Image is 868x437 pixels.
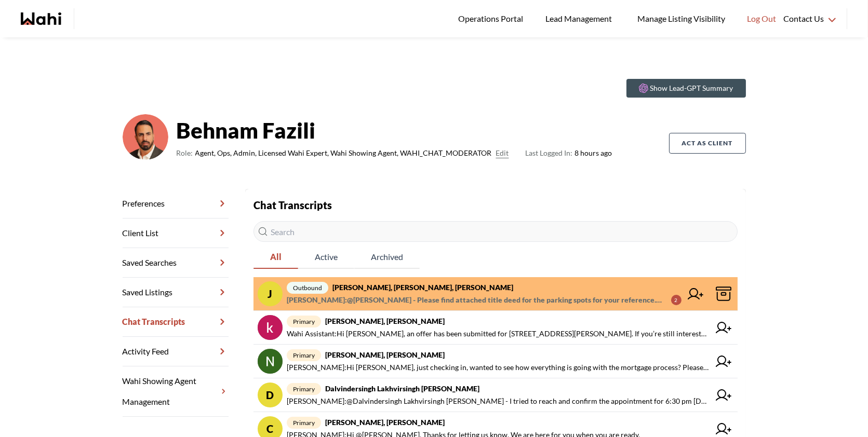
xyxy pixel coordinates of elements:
a: DprimaryDalvindersingh Lakhvirsingh [PERSON_NAME][PERSON_NAME]:@Dalvindersingh Lakhvirsingh [PERS... [253,378,738,412]
strong: Dalvindersingh Lakhvirsingh [PERSON_NAME] [325,384,479,393]
span: Agent, Ops, Admin, Licensed Wahi Expert, Wahi Showing Agent, WAHI_CHAT_MODERATOR [195,147,492,159]
strong: [PERSON_NAME], [PERSON_NAME], [PERSON_NAME] [332,283,513,292]
a: Saved Listings [123,278,229,307]
strong: Chat Transcripts [253,199,332,211]
span: primary [287,417,321,429]
span: Archived [354,246,420,268]
p: Show Lead-GPT Summary [650,83,733,93]
a: Preferences [123,189,229,218]
span: [PERSON_NAME] : @Dalvindersingh Lakhvirsingh [PERSON_NAME] - I tried to reach and confirm the app... [287,395,710,407]
button: Active [298,246,354,269]
a: Client List [123,218,229,248]
span: primary [287,316,321,327]
span: [PERSON_NAME] : @[PERSON_NAME] - Please find attached title deed for the parking spots for your r... [287,294,663,306]
button: Show Lead-GPT Summary [626,79,746,98]
strong: [PERSON_NAME], [PERSON_NAME] [325,418,445,427]
div: J [258,281,283,306]
button: Act as Client [669,133,746,154]
button: All [253,246,298,269]
a: Chat Transcripts [123,307,229,337]
span: Active [298,246,354,268]
img: chat avatar [258,349,283,374]
div: 2 [671,295,682,305]
button: Edit [496,147,509,159]
span: primary [287,383,321,395]
span: outbound [287,282,328,294]
span: [PERSON_NAME] : Hi [PERSON_NAME], just checking in, wanted to see how everything is going with th... [287,361,710,374]
a: primary[PERSON_NAME], [PERSON_NAME][PERSON_NAME]:Hi [PERSON_NAME], just checking in, wanted to se... [253,345,738,378]
div: D [258,383,283,407]
span: Role: [177,147,193,159]
a: Saved Searches [123,248,229,278]
img: cf9ae410c976398e.png [123,114,168,160]
img: chat avatar [258,315,283,340]
span: All [253,246,298,268]
a: Joutbound[PERSON_NAME], [PERSON_NAME], [PERSON_NAME][PERSON_NAME]:@[PERSON_NAME] - Please find at... [253,277,738,311]
input: Search [253,221,738,242]
span: Log Out [747,12,776,25]
span: 8 hours ago [526,147,612,159]
a: Wahi homepage [21,12,61,25]
button: Archived [354,246,420,269]
strong: [PERSON_NAME], [PERSON_NAME] [325,317,445,325]
span: Last Logged In: [526,148,573,157]
strong: Behnam Fazili [177,115,612,146]
span: Operations Portal [458,12,527,25]
a: Activity Feed [123,337,229,366]
span: Manage Listing Visibility [634,12,728,25]
span: Wahi Assistant : Hi [PERSON_NAME], an offer has been submitted for [STREET_ADDRESS][PERSON_NAME].... [287,327,710,340]
span: primary [287,349,321,361]
a: primary[PERSON_NAME], [PERSON_NAME]Wahi Assistant:Hi [PERSON_NAME], an offer has been submitted f... [253,311,738,345]
a: Wahi Showing Agent Management [123,366,229,417]
span: Lead Management [545,12,616,25]
strong: [PERSON_NAME], [PERSON_NAME] [325,350,445,359]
